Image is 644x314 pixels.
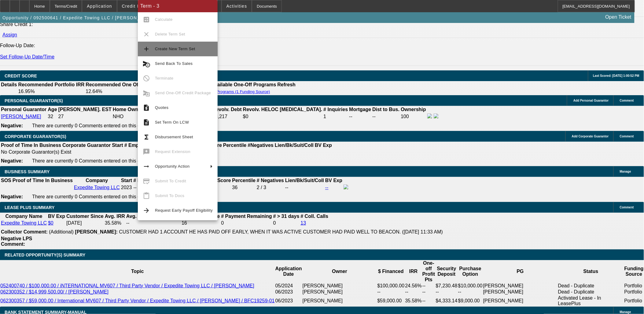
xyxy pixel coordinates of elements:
b: # Payment Remaining [221,214,272,219]
span: Credit Package [122,4,156,9]
td: $7,230.48 [436,283,458,289]
span: There are currently 0 Comments entered on this opportunity [32,194,162,199]
mat-icon: cancel_schedule_send [143,60,150,67]
b: BV Exp [325,178,342,183]
span: Opportunity Action [155,164,190,169]
a: Expedite Towing LLC [1,220,47,226]
th: Owner [302,260,377,283]
div: 2 / 3 [257,185,284,190]
button: Application [82,0,116,12]
td: Portfolio [624,289,644,295]
span: Quotes [155,105,168,110]
b: Negative: [1,158,23,163]
th: PG [483,260,558,283]
span: BUSINESS SUMMARY [5,169,50,174]
td: No Corporate Guarantor(s) Exist [1,149,335,155]
td: 0 [221,220,272,226]
span: CORPORATE GUARANTOR(S) [5,134,66,139]
span: Activities [226,4,247,9]
span: Last Scored: [DATE] 1:00:52 PM [593,74,639,77]
th: One-off Profit Pts [422,260,436,283]
img: linkedin-icon.png [434,114,439,118]
span: Comment [620,99,634,102]
td: 16.95% [18,88,85,95]
th: Refresh [277,82,296,88]
b: Avg. One-Off Ptofit Pts. [126,214,180,219]
span: Application [87,4,112,9]
td: [PERSON_NAME] [302,289,377,295]
mat-icon: arrow_right_alt [143,163,150,170]
b: # > 31 days [273,214,300,219]
span: (Additional) [49,229,74,234]
b: Negative: [1,194,23,199]
b: Negative: [1,123,23,128]
b: Ownership [401,107,426,112]
b: Dist to Bus. [373,107,400,112]
span: Comment [620,135,634,138]
td: [PERSON_NAME] [302,295,377,307]
td: Dead - Duplicate [558,283,624,289]
td: [DATE] [66,220,104,226]
b: Company [86,178,108,183]
span: Request Early Payoff Eligibility [155,208,213,213]
b: Home Owner Since [113,107,157,112]
td: -- [422,283,436,289]
td: -- [349,113,372,120]
b: # Payment Made [182,214,220,219]
th: Proof of Time In Business [1,142,61,148]
td: -- [422,295,436,307]
td: 100 [400,113,426,120]
b: # Inquiries [323,107,348,112]
a: 062300357 / $59,000.00 / International MV607 / Third Party Vendor / Expedite Towing LLC / [PERSON... [0,298,275,303]
th: Application Date [275,260,302,283]
mat-icon: add [143,45,150,53]
td: Activated Lease - In LeasePlus [558,295,624,307]
td: $3,217 [212,113,242,120]
th: Available One-Off Programs [211,82,277,88]
b: Personal Guarantor [1,107,46,112]
a: Expedite Towing LLC [74,185,120,190]
mat-icon: functions [143,133,150,141]
b: Age [48,107,57,112]
a: 062300352 / $14,999,500.00/ / [PERSON_NAME] [0,289,109,294]
img: facebook-icon.png [427,114,432,118]
td: 0 [273,220,300,226]
td: 12.64% [85,88,150,95]
td: [PERSON_NAME] [483,289,558,295]
a: Open Ticket [603,12,634,22]
b: # Negatives [257,178,284,183]
th: SOS [1,178,12,184]
a: $0 [48,220,53,226]
td: 35.58% [105,220,125,226]
b: Lien/Bk/Suit/Coll [285,178,324,183]
td: 27 [58,113,112,120]
td: 24.56% [405,283,422,289]
td: Portfolio [624,283,644,289]
b: # Employees [124,143,154,148]
b: Mortgage [349,107,371,112]
a: 13 [301,220,306,226]
td: [PERSON_NAME] [483,295,558,307]
b: Company Name [6,214,42,219]
td: 1 [323,113,348,120]
td: [PERSON_NAME] [302,283,377,289]
span: Manage [620,170,631,173]
b: # Employees [133,178,163,183]
td: 06/2023 [275,289,302,295]
td: $9,000.00 [458,295,483,307]
th: Proof of Time In Business [12,178,73,184]
span: RELATED OPPORTUNITY(S) SUMMARY [5,252,85,257]
div: 36 [232,185,256,190]
button: 4 Programs (1 Funding Source) [211,89,272,94]
td: 16 [181,220,220,226]
td: $10,000.00 [458,283,483,289]
td: -- [422,289,436,295]
th: Status [558,260,624,283]
b: #Negatives [248,143,274,148]
td: -- [372,113,400,120]
th: Recommended Portfolio IRR [18,82,85,88]
b: Percentile [223,143,246,148]
b: Start [112,143,123,148]
td: -- [377,289,405,295]
button: Credit Package [117,0,161,12]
